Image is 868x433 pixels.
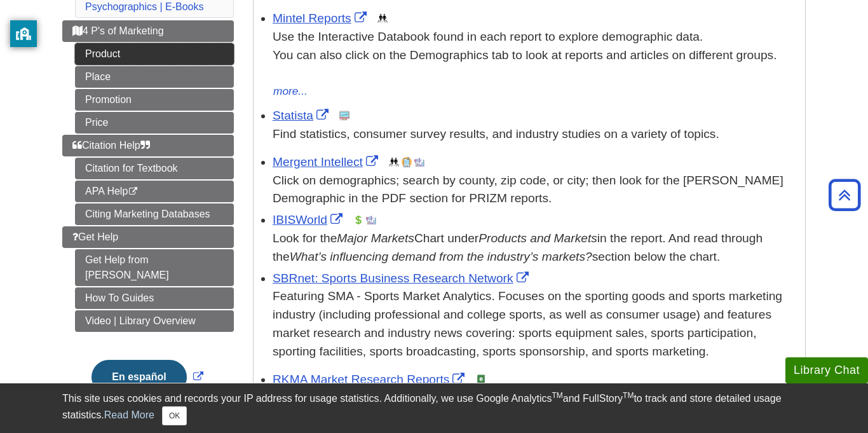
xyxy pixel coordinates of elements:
[62,20,234,42] a: 4 P's of Marketing
[366,215,376,225] img: Industry Report
[75,158,234,179] a: Citation for Textbook
[273,172,799,209] div: Click on demographics; search by county, zip code, or city; then look for the [PERSON_NAME] Demog...
[273,230,799,266] div: Look for the Chart under in the report. And read through the section below the chart.
[10,20,37,47] button: privacy banner
[290,250,592,263] i: What’s influencing demand from the industry’s markets?
[62,135,234,156] a: Citation Help
[62,391,806,425] div: This site uses cookies and records your IP address for usage statistics. Additionally, we use Goo...
[389,157,399,167] img: Demographics
[273,83,308,100] button: more...
[75,112,234,134] a: Price
[75,249,234,286] a: Get Help from [PERSON_NAME]
[402,157,412,167] img: Company Information
[75,43,234,65] a: Product
[104,409,154,420] a: Read More
[478,231,597,245] i: Products and Markets
[273,213,346,226] a: Link opens in new window
[62,226,234,248] a: Get Help
[75,66,234,88] a: Place
[377,13,388,24] img: Demographics
[128,188,139,196] i: This link opens in a new window
[414,157,424,167] img: Industry Report
[476,375,486,385] img: e-Book
[75,310,234,332] a: Video | Library Overview
[75,287,234,309] a: How To Guides
[72,140,150,151] span: Citation Help
[273,287,799,361] p: Featuring SMA - Sports Market Analytics. Focuses on the sporting goods and sports marketing indus...
[75,89,234,111] a: Promotion
[552,391,562,400] sup: TM
[85,1,203,12] a: Psychographics | E-Books
[88,371,206,382] a: Link opens in new window
[72,231,118,242] span: Get Help
[273,125,799,144] p: Find statistics, consumer survey results, and industry studies on a variety of topics.
[339,111,349,121] img: Statistics
[75,181,234,202] a: APA Help
[273,109,332,122] a: Link opens in new window
[75,203,234,225] a: Citing Marketing Databases
[785,357,868,383] button: Library Chat
[353,215,363,225] img: Financial Report
[273,373,468,386] a: Link opens in new window
[273,155,381,168] a: Link opens in new window
[623,391,634,400] sup: TM
[72,25,164,36] span: 4 P's of Marketing
[273,271,532,285] a: Link opens in new window
[337,231,414,245] i: Major Markets
[824,186,865,203] a: Back to Top
[162,406,187,425] button: Close
[92,360,186,394] button: En español
[273,28,799,83] div: Use the Interactive Databook found in each report to explore demographic data. You can also click...
[273,11,370,25] a: Link opens in new window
